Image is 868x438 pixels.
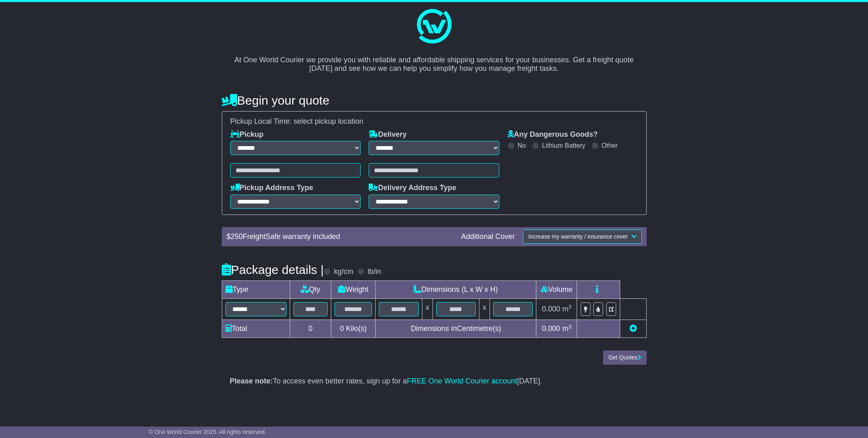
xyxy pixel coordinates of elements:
span: 0 [340,324,344,333]
td: Total [222,320,290,338]
sup: 3 [568,304,572,310]
td: Type [222,281,290,299]
strong: Please note: [230,377,273,385]
label: Delivery Address Type [369,184,456,193]
span: © One World Courier 2025. All rights reserved. [149,429,267,435]
span: 0.000 [542,324,560,333]
label: Lithium Battery [542,142,586,149]
div: Additional Cover [457,232,519,241]
h4: Package details | [222,263,324,276]
label: No [518,142,526,149]
span: m [562,324,572,333]
td: x [479,299,490,320]
span: 250 [231,232,243,241]
span: select pickup location [294,117,363,125]
label: Delivery [369,130,407,139]
td: Dimensions (L x W x H) [376,281,536,299]
button: Increase my warranty / insurance cover [523,230,641,244]
button: Get Quotes [603,350,647,365]
label: Pickup Address Type [230,184,313,193]
td: x [422,299,433,320]
label: kg/cm [334,267,353,276]
sup: 3 [568,324,572,330]
td: Qty [290,281,331,299]
label: lb/in [367,267,381,276]
td: 0 [290,320,331,338]
label: Other [601,142,618,149]
td: Volume [536,281,577,299]
label: Pickup [230,130,264,139]
td: Weight [331,281,376,299]
p: To access even better rates, sign up for a [DATE]. [230,377,638,386]
h4: Begin your quote [222,94,647,107]
span: 0.000 [542,305,560,313]
div: Pickup Local Time: [226,117,642,126]
span: Increase my warranty / insurance cover [528,233,627,240]
img: One World Courier Logo - great freight rates [413,6,454,47]
td: Kilo(s) [331,320,376,338]
div: $ FreightSafe warranty included [223,232,457,241]
a: Add new item [630,324,637,333]
td: Dimensions in Centimetre(s) [376,320,536,338]
span: m [562,305,572,313]
p: At One World Courier we provide you with reliable and affordable shipping services for your busin... [230,47,638,73]
label: Any Dangerous Goods? [507,130,598,139]
a: FREE One World Courier account [407,377,517,385]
